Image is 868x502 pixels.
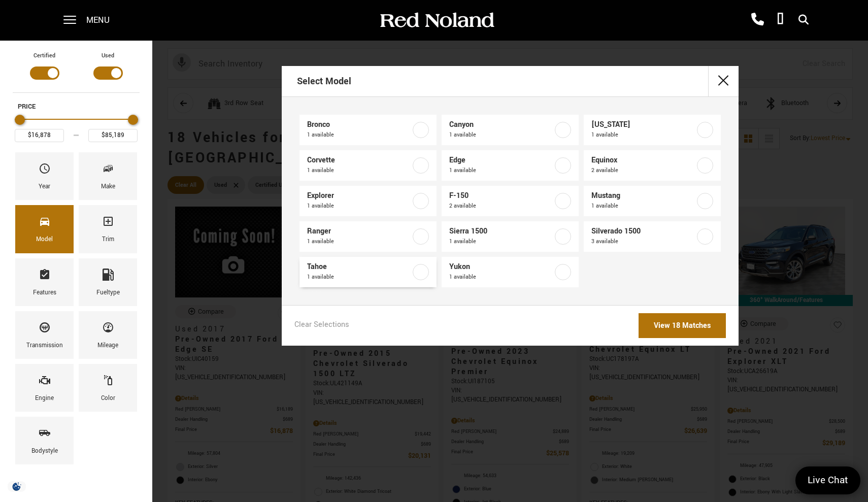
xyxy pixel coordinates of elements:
[584,221,721,252] a: Silverado 15003 available
[591,155,695,165] span: Equinox
[294,320,349,332] a: Clear Selections
[591,165,695,176] span: 2 available
[449,130,553,140] span: 1 available
[79,258,137,306] div: FueltypeFueltype
[299,221,437,252] a: Ranger1 available
[15,205,74,253] div: ModelModel
[96,287,120,298] div: Fueltype
[36,234,53,245] div: Model
[442,186,579,216] a: F-1502 available
[15,311,74,359] div: TransmissionTransmission
[102,160,114,181] span: Make
[708,66,739,96] button: close
[299,150,437,181] a: Corvette1 available
[591,226,695,237] span: Silverado 1500
[101,181,115,192] div: Make
[39,160,51,181] span: Year
[449,165,553,176] span: 1 available
[15,115,25,125] div: Minimum Price
[591,191,695,201] span: Mustang
[299,257,437,287] a: Tahoe1 available
[449,201,553,211] span: 2 available
[591,237,695,247] span: 3 available
[442,257,579,287] a: Yukon1 available
[584,150,721,181] a: Equinox2 available
[26,340,63,351] div: Transmission
[39,181,50,192] div: Year
[15,417,74,464] div: BodystyleBodystyle
[307,226,411,237] span: Ranger
[803,474,853,487] span: Live Chat
[102,234,114,245] div: Trim
[13,51,140,92] div: Filter by Vehicle Type
[584,186,721,216] a: Mustang1 available
[5,481,28,492] img: Opt-Out Icon
[795,466,860,494] a: Live Chat
[128,115,138,125] div: Maximum Price
[79,364,137,412] div: ColorColor
[307,155,411,165] span: Corvette
[307,262,411,272] span: Tahoe
[15,111,138,142] div: Price
[102,213,114,234] span: Trim
[39,319,51,340] span: Transmission
[449,191,553,201] span: F-150
[5,481,28,492] section: Click to Open Cookie Consent Modal
[15,364,74,412] div: EngineEngine
[449,120,553,130] span: Canyon
[307,237,411,247] span: 1 available
[307,165,411,176] span: 1 available
[378,12,495,29] img: Red Noland Auto Group
[591,130,695,140] span: 1 available
[297,67,351,95] h2: Select Model
[34,51,55,61] label: Certified
[79,152,137,200] div: MakeMake
[102,266,114,287] span: Fueltype
[299,115,437,145] a: Bronco1 available
[307,272,411,282] span: 1 available
[39,266,51,287] span: Features
[35,393,54,404] div: Engine
[639,313,726,338] a: View 18 Matches
[449,262,553,272] span: Yukon
[102,51,114,61] label: Used
[97,340,118,351] div: Mileage
[39,372,51,393] span: Engine
[299,186,437,216] a: Explorer1 available
[449,237,553,247] span: 1 available
[79,311,137,359] div: MileageMileage
[39,213,51,234] span: Model
[591,201,695,211] span: 1 available
[307,191,411,201] span: Explorer
[591,120,695,130] span: [US_STATE]
[307,120,411,130] span: Bronco
[442,221,579,252] a: Sierra 15001 available
[449,272,553,282] span: 1 available
[449,155,553,165] span: Edge
[15,152,74,200] div: YearYear
[15,258,74,306] div: FeaturesFeatures
[101,393,115,404] div: Color
[307,201,411,211] span: 1 available
[79,205,137,253] div: TrimTrim
[102,372,114,393] span: Color
[442,150,579,181] a: Edge1 available
[18,102,135,111] h5: Price
[33,287,56,298] div: Features
[31,446,58,457] div: Bodystyle
[15,129,64,142] input: Minimum
[584,115,721,145] a: [US_STATE]1 available
[449,226,553,237] span: Sierra 1500
[442,115,579,145] a: Canyon1 available
[39,424,51,446] span: Bodystyle
[102,319,114,340] span: Mileage
[88,129,138,142] input: Maximum
[307,130,411,140] span: 1 available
